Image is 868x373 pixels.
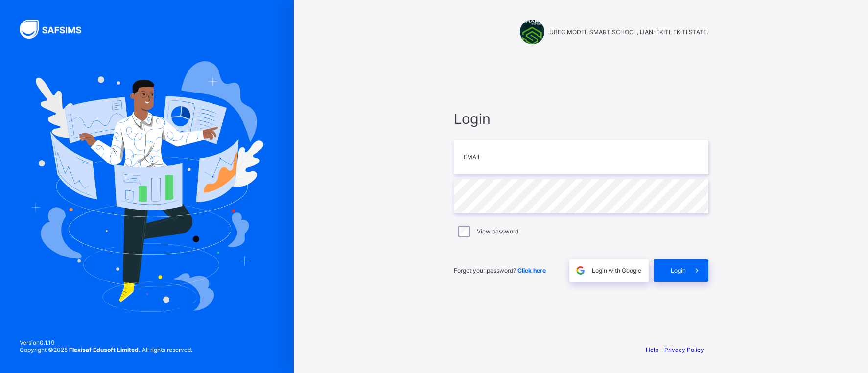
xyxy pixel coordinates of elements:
strong: Flexisaf Edusoft Limited. [69,346,141,353]
a: Privacy Policy [664,346,704,353]
img: SAFSIMS Logo [20,20,93,39]
a: Help [646,346,658,353]
label: View password [477,228,518,235]
span: Login with Google [592,267,641,274]
span: Copyright © 2025 All rights reserved. [20,346,192,353]
span: Version 0.1.19 [20,339,192,346]
img: Hero Image [30,61,263,312]
span: Forgot your password? [454,267,546,274]
span: UBEC MODEL SMART SCHOOL, IJAN-EKITI, EKITI STATE. [549,28,708,36]
span: Login [454,110,708,127]
span: Login [671,267,686,274]
a: Click here [517,267,546,274]
img: google.396cfc9801f0270233282035f929180a.svg [575,265,586,276]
